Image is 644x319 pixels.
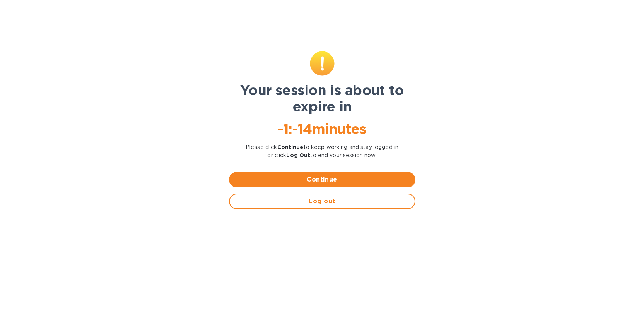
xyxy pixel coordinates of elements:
h1: -1 : -14 minutes [229,121,415,137]
h1: Your session is about to expire in [229,82,415,115]
button: Continue [229,172,415,187]
button: Log out [229,194,415,209]
p: Please click to keep working and stay logged in or click to end your session now. [229,143,415,159]
b: Continue [277,144,304,150]
span: Continue [235,175,409,184]
span: Log out [236,197,408,206]
b: Log Out [286,152,310,158]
